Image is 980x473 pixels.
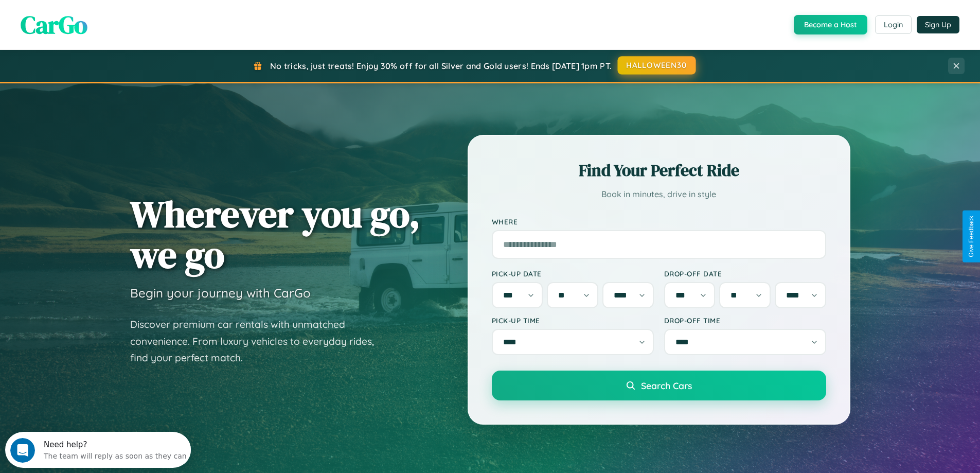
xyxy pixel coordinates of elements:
[875,15,912,34] button: Login
[39,17,182,28] div: The team will reply as soon as they can
[618,56,696,75] button: HALLOWEEN30
[664,269,826,278] label: Drop-off Date
[21,8,87,42] span: CarGo
[492,217,826,226] label: Where
[39,9,182,17] div: Need help?
[492,316,654,325] label: Pick-up Time
[130,316,387,366] p: Discover premium car rentals with unmatched convenience. From luxury vehicles to everyday rides, ...
[4,4,191,32] div: Open Intercom Messenger
[5,432,191,468] iframe: Intercom live chat discovery launcher
[641,380,692,391] span: Search Cars
[492,159,826,182] h2: Find Your Perfect Ride
[492,269,654,278] label: Pick-up Date
[968,216,975,257] div: Give Feedback
[664,316,826,325] label: Drop-off Time
[130,285,311,301] h3: Begin your journey with CarGo
[10,438,35,463] iframe: Intercom live chat
[130,194,420,275] h1: Wherever you go, we go
[492,371,826,400] button: Search Cars
[270,61,612,71] span: No tricks, just treats! Enjoy 30% off for all Silver and Gold users! Ends [DATE] 1pm PT.
[794,15,867,34] button: Become a Host
[492,187,826,202] p: Book in minutes, drive in style
[917,16,959,33] button: Sign Up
